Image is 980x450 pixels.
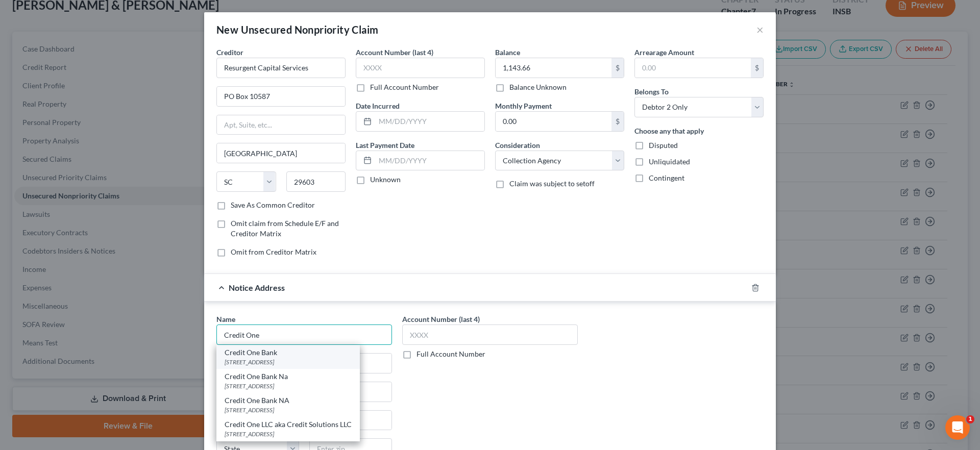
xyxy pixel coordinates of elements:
[231,200,315,210] label: Save As Common Creditor
[216,22,378,37] div: New Unsecured Nonpriority Claim
[217,143,345,163] input: Enter city...
[495,47,520,58] label: Balance
[217,115,345,135] input: Apt, Suite, etc...
[509,82,567,92] label: Balance Unknown
[649,173,684,182] span: Contingent
[356,101,400,111] label: Date Incurred
[402,314,480,324] label: Account Number (last 4)
[225,419,352,430] div: Credit One LLC aka Credit Solutions LLC
[966,415,974,423] span: 1
[225,371,352,382] div: Credit One Bank Na
[225,358,352,366] div: [STREET_ADDRESS]
[225,347,352,358] div: Credit One Bank
[216,48,243,57] span: Creditor
[225,406,352,414] div: [STREET_ADDRESS]
[495,140,540,151] label: Consideration
[649,141,678,149] span: Disputed
[402,324,578,345] input: XXXX
[611,58,624,78] div: $
[217,87,345,106] input: Enter address...
[945,415,970,440] iframe: Intercom live chat
[225,430,352,438] div: [STREET_ADDRESS]
[611,112,624,131] div: $
[216,315,235,323] span: Name
[225,395,352,406] div: Credit One Bank NA
[756,23,764,36] button: ×
[634,126,704,136] label: Choose any that apply
[509,179,595,188] span: Claim was subject to setoff
[634,87,669,96] span: Belongs To
[356,140,414,151] label: Last Payment Date
[375,151,484,170] input: MM/DD/YYYY
[375,112,484,131] input: MM/DD/YYYY
[496,58,611,78] input: 0.00
[751,58,763,78] div: $
[495,101,552,111] label: Monthly Payment
[370,174,401,185] label: Unknown
[231,247,316,256] span: Omit from Creditor Matrix
[229,283,285,292] span: Notice Address
[416,349,485,359] label: Full Account Number
[231,219,339,238] span: Omit claim from Schedule E/F and Creditor Matrix
[634,47,694,58] label: Arrearage Amount
[225,382,352,390] div: [STREET_ADDRESS]
[356,47,433,58] label: Account Number (last 4)
[216,58,346,78] input: Search creditor by name...
[356,58,485,78] input: XXXX
[635,58,751,78] input: 0.00
[216,324,392,345] input: Search by name...
[286,171,346,192] input: Enter zip...
[496,112,611,131] input: 0.00
[649,157,690,166] span: Unliquidated
[370,82,439,92] label: Full Account Number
